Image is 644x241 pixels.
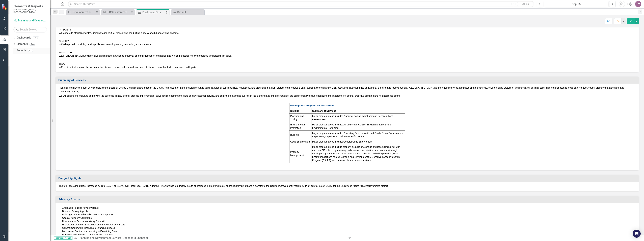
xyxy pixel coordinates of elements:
td: Code Enforcement [289,139,311,144]
p: INTEGRITY WE adhere to ethical principles, demonstrating mutual respect and conducting ourselves ... [59,24,635,35]
td: Property Management [289,144,311,163]
img: ClearPoint Strategy [2,4,8,10]
td: Major program areas include: Air and Water Quality, Environmental Planning, Environmental Permitting [311,122,405,130]
div: Sep-25 [545,2,607,6]
div: » [74,236,345,240]
li: Neighborhood Initiative Grant Advisory Committee [62,233,635,236]
p: TRUST WE seek mutual purpose, honor commitments, and use our skills, knowledge, and abilities in ... [59,58,635,69]
small: [GEOGRAPHIC_DATA], [GEOGRAPHIC_DATA] [13,8,47,14]
p: TEAMWORK WE [PERSON_NAME] a collaborative environment that values creativity, sharing information... [59,47,635,58]
h3: Advisory Boards [58,198,637,201]
td: Building [289,130,311,139]
a: PDS Customer Service w/ Accela [102,10,130,14]
h3: Summary of Services [58,79,637,82]
div: 105 [33,36,39,39]
li: Board of Zoning Appeals [62,210,635,213]
li: Mechanical Contractors Licensing & Examining Board [62,230,635,233]
strong: Summary of Services [312,110,336,112]
li: Englewood Community Redevelopment Area Advisory Board [62,223,635,226]
li: Building Code Board of Adjustments and Appeals [62,213,635,216]
p: QUALITY WE take pride in providing quality public service with passion, innovation, and excellence. [59,35,635,47]
div: 744 [30,43,36,46]
p: The total operating budget increased by $9,019,377, or 21.5%, over Fiscal Year [DATE] Adopted. Th... [59,184,635,188]
button: RV [635,1,641,7]
div: PDS Customer Service w/ Accela [108,10,130,14]
p: Planning and Development Services assists the Board of County Commissioners, through the County A... [59,86,635,93]
strong: Planning and Development Services Divisions [290,105,334,107]
td: Major program areas include: Permitting Centers North and South, Plans Examinations, Inspections,... [311,130,405,139]
td: Environmental Protection [289,122,311,130]
button: Sep-25 [544,1,608,7]
a: Development Trends [67,10,95,14]
span: Search [522,3,529,5]
li: Coastal Advisory Committee [62,216,635,220]
p: Planning and Zoning [290,114,310,121]
td: Major program areas include: Planning, Zoning, Neighborhood Services, Land Development [311,113,405,122]
a: Dashboards [17,36,31,40]
div: Dashboard Snapshot [123,236,148,239]
div: 63 [28,49,33,52]
a: Planning and Development Services [79,236,121,239]
a: Elements [17,42,28,46]
h3: Budget Highlights [58,177,637,180]
td: Major program areas include property acquisition, surplus and leasing including: CIP and non-CIP ... [311,144,405,163]
div: Dashboard Snapshot [142,10,165,15]
a: Default [172,10,204,14]
li: Affordable Housing Advisory Board [62,206,635,210]
input: Search ClearPoint... [68,1,534,7]
span: Elements & Reports [13,4,47,8]
p: We will continue to measure and review the business trends, look for process improvements, strive... [59,93,635,98]
strong: Division [290,110,299,112]
div: Open Intercom Messenger [633,230,641,238]
input: Search Below... [13,27,47,32]
a: Reports [17,49,26,52]
td: Major program areas include: General Code Enforcement [311,139,405,144]
li: Development Services Advisory Committee [62,220,635,223]
div: Development Trends [73,10,95,14]
span: Scorecard Admin [54,236,72,240]
a: Planning and Development Services [13,19,47,23]
button: Search [517,2,533,6]
div: Default [177,10,204,14]
li: General Contractors Licensing & Examining Board [62,226,635,230]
